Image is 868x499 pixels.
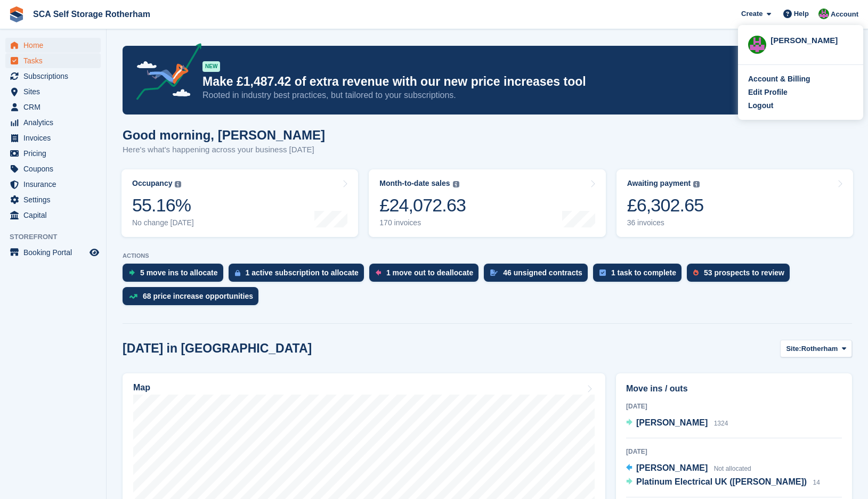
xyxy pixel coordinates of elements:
a: Platinum Electrical UK ([PERSON_NAME]) 14 [626,476,820,489]
img: Sarah Race [818,9,829,19]
a: Month-to-date sales £24,072.63 170 invoices [369,169,605,237]
span: Tasks [23,53,87,68]
a: menu [5,245,101,260]
div: [DATE] [626,447,842,456]
a: 46 unsigned contracts [484,264,593,287]
a: [PERSON_NAME] 1324 [626,416,728,430]
h2: Move ins / outs [626,382,842,395]
span: Rotherham [801,343,838,354]
a: Preview store [88,246,101,259]
p: Rooted in industry best practices, but tailored to your subscriptions. [202,89,759,101]
span: Site: [786,343,801,354]
span: 1324 [714,420,728,427]
a: 5 move ins to allocate [123,264,229,287]
a: menu [5,192,101,207]
p: Make £1,487.42 of extra revenue with our new price increases tool [202,74,759,89]
div: Month-to-date sales [379,179,450,188]
span: Coupons [23,161,87,176]
a: menu [5,53,101,68]
a: 53 prospects to review [687,264,795,287]
a: menu [5,38,101,53]
a: [PERSON_NAME] Not allocated [626,462,751,476]
div: 36 invoices [627,218,704,227]
a: 1 active subscription to allocate [229,264,369,287]
div: Edit Profile [748,87,788,98]
div: [PERSON_NAME] [770,35,853,44]
span: Platinum Electrical UK ([PERSON_NAME]) [636,477,807,486]
span: Booking Portal [23,245,87,260]
div: 68 price increase opportunities [143,292,253,300]
a: Edit Profile [748,87,853,98]
button: Site: Rotherham [780,340,852,357]
img: active_subscription_to_allocate_icon-d502201f5373d7db506a760aba3b589e785aa758c864c3986d89f69b8ff3... [235,269,240,276]
a: menu [5,146,101,161]
a: Account & Billing [748,73,853,85]
a: 68 price increase opportunities [123,287,264,310]
div: £6,302.65 [627,194,704,216]
a: SCA Self Storage Rotherham [29,5,155,23]
img: prospect-51fa495bee0391a8d652442698ab0144808aea92771e9ea1ae160a38d050c398.svg [693,269,699,276]
div: Occupancy [132,179,172,188]
span: Storefront [10,232,106,242]
div: £24,072.63 [379,194,466,216]
div: 53 prospects to review [704,268,784,277]
span: 14 [813,479,820,486]
span: CRM [23,100,87,114]
div: 170 invoices [379,218,466,227]
div: 46 unsigned contracts [503,268,582,277]
img: stora-icon-8386f47178a22dfd0bd8f6a31ec36ba5ce8667c1dd55bd0f319d3a0aa187defe.svg [9,6,25,22]
span: [PERSON_NAME] [636,463,708,472]
img: contract_signature_icon-13c848040528278c33f63329250d36e43548de30e8caae1d1a13099fd9432cc5.svg [490,269,498,276]
div: No change [DATE] [132,218,194,227]
div: 1 active subscription to allocate [246,268,359,277]
h2: Map [133,383,150,392]
div: Account & Billing [748,73,810,85]
h2: [DATE] in [GEOGRAPHIC_DATA] [123,341,312,356]
span: Create [741,9,762,19]
img: Sarah Race [748,36,766,54]
div: NEW [202,61,220,72]
span: Insurance [23,177,87,192]
img: icon-info-grey-7440780725fd019a000dd9b08b2336e03edf1995a4989e88bcd33f0948082b44.svg [175,181,181,187]
div: 1 move out to deallocate [386,268,473,277]
div: 1 task to complete [611,268,676,277]
img: move_ins_to_allocate_icon-fdf77a2bb77ea45bf5b3d319d69a93e2d87916cf1d5bf7949dd705db3b84f3ca.svg [129,269,135,276]
a: 1 task to complete [593,264,687,287]
a: menu [5,100,101,114]
span: Home [23,38,87,53]
img: move_outs_to_deallocate_icon-f764333ba52eb49d3ac5e1228854f67142a1ed5810a6f6cc68b1a99e826820c5.svg [376,269,381,276]
a: menu [5,130,101,145]
img: task-75834270c22a3079a89374b754ae025e5fb1db73e45f91037f5363f120a921f8.svg [599,269,606,276]
span: Settings [23,192,87,207]
span: [PERSON_NAME] [636,418,708,427]
a: menu [5,208,101,223]
a: menu [5,115,101,130]
span: Sites [23,84,87,99]
p: ACTIONS [123,252,852,259]
span: Subscriptions [23,69,87,84]
a: menu [5,161,101,176]
span: Capital [23,208,87,223]
div: 5 move ins to allocate [140,268,218,277]
h1: Good morning, [PERSON_NAME] [123,128,325,142]
a: menu [5,177,101,192]
span: Account [831,9,858,20]
img: price_increase_opportunities-93ffe204e8149a01c8c9dc8f82e8f89637d9d84a8eef4429ea346261dce0b2c0.svg [129,294,137,299]
div: 55.16% [132,194,194,216]
a: Occupancy 55.16% No change [DATE] [121,169,358,237]
a: menu [5,69,101,84]
a: Logout [748,100,853,111]
a: 1 move out to deallocate [369,264,484,287]
a: menu [5,84,101,99]
span: Help [794,9,809,19]
img: icon-info-grey-7440780725fd019a000dd9b08b2336e03edf1995a4989e88bcd33f0948082b44.svg [453,181,459,187]
p: Here's what's happening across your business [DATE] [123,144,325,156]
a: Awaiting payment £6,302.65 36 invoices [616,169,853,237]
span: Invoices [23,130,87,145]
span: Not allocated [714,465,751,472]
div: [DATE] [626,402,842,411]
img: price-adjustments-announcement-icon-8257ccfd72463d97f412b2fc003d46551f7dbcb40ab6d574587a9cd5c0d94... [127,43,202,104]
span: Analytics [23,115,87,130]
div: Awaiting payment [627,179,691,188]
span: Pricing [23,146,87,161]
